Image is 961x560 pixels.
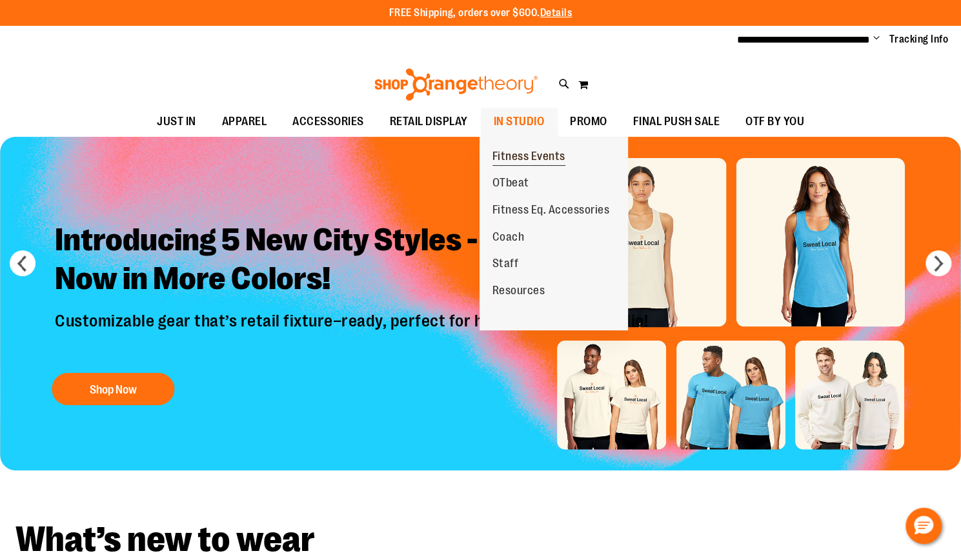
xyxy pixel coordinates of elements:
a: OTF BY YOU [733,107,817,137]
a: OTbeat [480,170,542,197]
button: Hello, have a question? Let’s chat. [905,508,942,544]
a: Details [540,7,572,19]
a: IN STUDIO [481,107,558,137]
span: OTF BY YOU [745,107,804,136]
img: Shop Orangetheory [372,68,540,101]
a: Fitness Events [480,143,578,170]
span: Resources [492,284,545,300]
button: prev [10,250,35,276]
span: APPAREL [222,107,267,136]
a: Coach [480,224,538,251]
a: PROMO [557,107,620,137]
span: ACCESSORIES [292,107,364,136]
span: IN STUDIO [494,107,545,136]
a: Resources [480,277,558,305]
button: Account menu [873,33,880,46]
span: PROMO [570,107,607,136]
span: JUST IN [157,107,196,136]
p: Customizable gear that’s retail fixture–ready, perfect for highlighting your studio! [45,311,661,360]
a: Fitness Eq. Accessories [480,197,623,224]
span: OTbeat [492,176,529,192]
span: Fitness Events [492,150,565,166]
button: Shop Now [52,373,174,405]
a: Staff [480,250,532,277]
a: RETAIL DISPLAY [377,107,481,137]
h2: Introducing 5 New City Styles - Now in More Colors! [45,211,661,311]
span: Staff [492,257,519,273]
a: Tracking Info [889,32,949,46]
p: FREE Shipping, orders over $600. [389,6,572,21]
a: APPAREL [209,107,280,137]
span: RETAIL DISPLAY [390,107,468,136]
span: FINAL PUSH SALE [633,107,720,136]
span: Fitness Eq. Accessories [492,203,610,219]
a: ACCESSORIES [279,107,377,137]
ul: IN STUDIO [480,137,628,330]
button: next [926,250,951,276]
a: JUST IN [144,107,209,137]
a: FINAL PUSH SALE [620,107,733,137]
h2: What’s new to wear [15,522,946,557]
span: Coach [492,230,525,246]
a: Introducing 5 New City Styles -Now in More Colors! Customizable gear that’s retail fixture–ready,... [45,211,661,412]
